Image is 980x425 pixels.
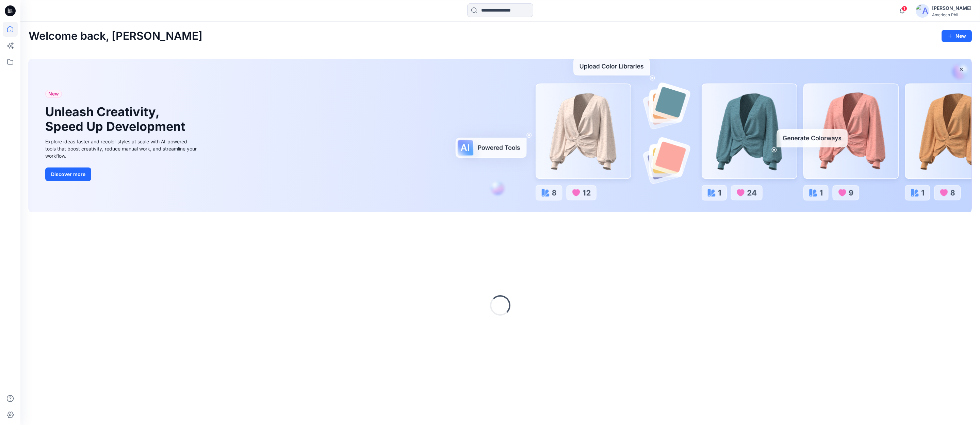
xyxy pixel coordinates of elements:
[29,30,202,42] h2: Welcome back, [PERSON_NAME]
[932,4,971,12] div: [PERSON_NAME]
[45,167,91,181] button: Discover more
[48,90,59,98] span: New
[45,138,198,159] div: Explore ideas faster and recolor styles at scale with AI-powered tools that boost creativity, red...
[932,12,971,17] div: American Phil
[45,167,198,181] a: Discover more
[916,4,929,18] img: avatar
[45,105,188,134] h1: Unleash Creativity, Speed Up Development
[942,30,972,42] button: New
[902,6,907,11] span: 1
